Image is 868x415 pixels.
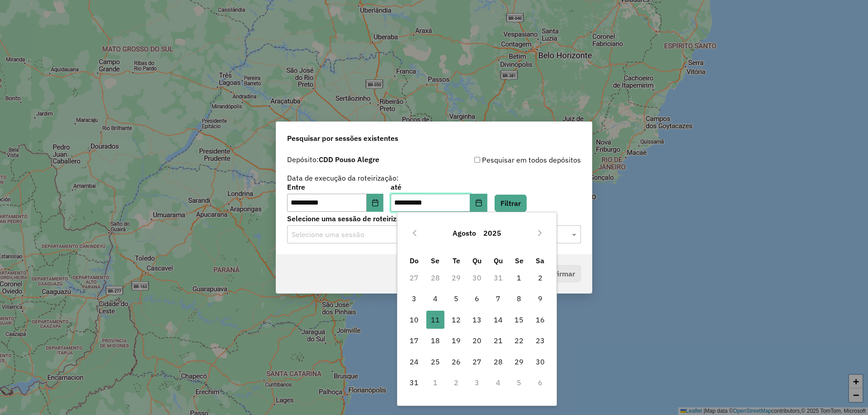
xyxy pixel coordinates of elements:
span: 9 [531,289,549,308]
td: 15 [509,309,529,330]
td: 24 [404,351,425,372]
td: 6 [467,288,487,309]
td: 16 [529,309,550,330]
span: 16 [531,311,549,329]
button: Choose Date [367,194,384,212]
span: 12 [447,311,465,329]
td: 27 [404,267,425,288]
span: 30 [531,353,549,371]
span: 24 [405,353,423,371]
label: Entre [287,182,383,192]
td: 25 [425,351,446,372]
td: 13 [467,309,487,330]
div: Choose Date [397,212,557,406]
span: 3 [405,289,423,308]
span: 19 [447,331,465,350]
td: 30 [529,351,550,372]
td: 26 [446,351,467,372]
td: 2 [529,267,550,288]
td: 31 [488,267,509,288]
td: 29 [446,267,467,288]
td: 11 [425,309,446,330]
label: até [391,182,487,192]
td: 28 [488,351,509,372]
td: 29 [509,351,529,372]
span: 20 [468,331,486,350]
td: 7 [488,288,509,309]
button: Choose Month [449,222,480,244]
span: 2 [531,269,549,287]
button: Next Month [533,226,547,240]
td: 21 [488,330,509,351]
td: 23 [529,330,550,351]
td: 9 [529,288,550,309]
td: 10 [404,309,425,330]
td: 27 [467,351,487,372]
span: 8 [510,289,528,308]
td: 14 [488,309,509,330]
span: 31 [405,373,423,392]
div: Pesquisar em todos depósitos [434,154,581,165]
td: 30 [467,267,487,288]
td: 20 [467,330,487,351]
span: Do [410,256,419,265]
td: 28 [425,267,446,288]
span: 29 [510,353,528,371]
td: 3 [404,288,425,309]
span: 7 [489,289,507,308]
span: 22 [510,331,528,350]
label: Data de execução da roteirização: [287,173,399,183]
button: Choose Year [480,222,505,244]
label: Depósito: [287,154,379,165]
td: 2 [446,372,467,393]
span: 4 [426,289,444,308]
span: Pesquisar por sessões existentes [287,133,398,144]
span: 27 [468,353,486,371]
span: 6 [468,289,486,308]
td: 8 [509,288,529,309]
span: 1 [510,269,528,287]
td: 31 [404,372,425,393]
td: 5 [446,288,467,309]
td: 12 [446,309,467,330]
span: 15 [510,311,528,329]
span: Qu [494,256,503,265]
td: 17 [404,330,425,351]
span: 10 [405,311,423,329]
td: 1 [509,267,529,288]
span: Qu [472,256,481,265]
label: Selecione uma sessão de roteirização: [287,213,581,224]
span: Te [453,256,460,265]
td: 5 [509,372,529,393]
td: 19 [446,330,467,351]
td: 4 [488,372,509,393]
span: 14 [489,311,507,329]
span: 17 [405,331,423,350]
button: Filtrar [495,195,527,212]
strong: CDD Pouso Alegre [319,155,379,164]
span: 25 [426,353,444,371]
span: Se [515,256,524,265]
span: 13 [468,311,486,329]
span: 5 [447,289,465,308]
span: 26 [447,353,465,371]
td: 4 [425,288,446,309]
span: Sa [536,256,544,265]
span: 23 [531,331,549,350]
td: 6 [529,372,550,393]
span: 18 [426,331,444,350]
td: 18 [425,330,446,351]
button: Choose Date [470,194,487,212]
button: Previous Month [407,226,422,240]
td: 22 [509,330,529,351]
span: 11 [426,311,444,329]
td: 3 [467,372,487,393]
span: 21 [489,331,507,350]
td: 1 [425,372,446,393]
span: 28 [489,353,507,371]
span: Se [431,256,439,265]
